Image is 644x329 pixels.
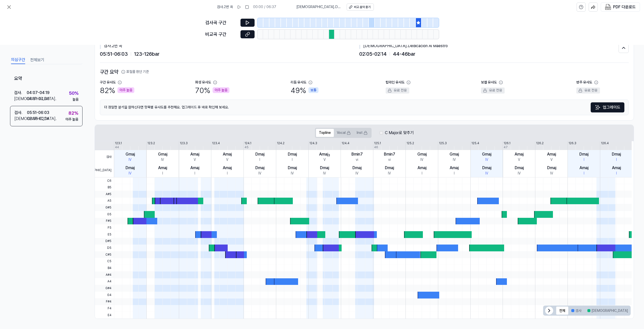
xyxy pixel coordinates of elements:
[117,87,134,93] div: 아주 높음
[95,164,114,177] span: [DEMOGRAPHIC_DATA]
[550,157,553,162] div: V
[68,110,78,117] div: 82 %
[190,151,199,157] div: Amaj
[258,171,261,176] div: IV
[385,165,394,171] div: Dmaj
[504,145,508,149] div: 47
[27,110,49,116] div: 05:51 - 06:03
[27,116,49,122] div: 02:05 - 02:14
[612,151,621,157] div: Dmaj
[356,157,358,162] div: vi
[14,116,27,122] div: [DEMOGRAPHIC_DATA] .
[190,165,199,171] div: Amaj
[291,80,306,85] div: 리듬 유사도
[95,278,114,285] span: A4
[292,157,293,162] div: I
[388,171,391,176] div: IV
[217,5,233,10] span: 검사 . 2번 곡
[100,85,134,96] div: 82 %
[351,151,363,157] div: Bmin7
[485,157,488,162] div: IV
[95,177,114,184] span: C6
[388,157,391,162] div: vi
[605,4,611,10] img: PDF Download
[518,171,521,176] div: IV
[384,151,395,157] div: Bmin7
[95,184,114,191] span: B5
[418,165,426,171] div: Amaj
[255,165,264,171] div: Dmaj
[323,171,326,176] div: IV
[223,151,232,157] div: Amaj
[95,231,114,238] span: E5
[422,171,422,176] div: I
[417,151,427,157] div: Gmaj
[212,141,220,145] div: 123.4
[515,165,524,171] div: Dmaj
[255,151,264,157] div: Dmaj
[226,157,228,162] div: V
[95,150,114,164] span: 검사
[95,218,114,225] span: F#5
[612,165,621,171] div: Amaj
[481,80,497,85] div: 보컬 유사도
[334,129,354,137] button: Vocal
[481,87,505,94] div: 유료 전용
[95,211,114,218] span: G5
[134,50,159,58] span: 123 - 126 bar
[95,238,114,245] span: D#5
[195,80,211,85] div: 화성 유사도
[194,171,195,176] div: I
[352,165,361,171] div: Dmaj
[569,141,576,145] div: 126.3
[453,157,456,162] div: IV
[72,97,78,102] div: 높음
[100,43,359,49] div: 검사 . 2번 곡
[584,157,584,162] div: I
[579,5,583,10] svg: help
[354,5,371,9] div: 비교 음악 듣기
[291,171,294,176] div: IV
[309,141,317,145] div: 124.3
[577,3,586,12] button: help
[129,171,132,176] div: IV
[65,117,78,122] div: 아주 높음
[95,258,114,265] span: C5
[100,50,128,58] span: 05:51 - 06:03
[556,307,568,315] button: 전체
[95,312,114,319] span: E4
[194,157,196,162] div: V
[579,151,588,157] div: Dmaj
[374,145,378,149] div: 46
[359,43,619,49] div: [DEMOGRAPHIC_DATA] . Dedicación Al Maestro
[95,272,114,278] span: A#4
[30,56,44,64] button: 전체보기
[450,151,459,157] div: Gmaj
[213,87,229,93] div: 아주 높음
[291,85,318,96] div: 49 %
[259,157,260,162] div: I
[14,90,27,96] div: 검사 .
[324,157,326,162] div: V
[95,265,114,272] span: B4
[393,50,415,58] span: 44 - 46 bar
[450,165,459,171] div: Amaj
[95,224,114,231] span: F5
[95,285,114,292] span: G#4
[386,80,405,85] div: 탑라인 유사도
[482,151,491,157] div: Gmaj
[347,4,374,11] button: 비교 음악 듣기
[454,171,455,176] div: I
[471,141,479,145] div: 125.4
[158,165,167,171] div: Amaj
[354,129,371,137] button: Inst
[482,165,491,171] div: Dmaj
[95,245,114,251] span: D5
[385,130,414,136] label: C Major로 맞추기
[374,141,381,145] div: 125.1
[591,102,624,112] button: 업그레이드
[95,204,114,211] span: G#5
[355,171,358,176] div: IV
[147,141,155,145] div: 123.2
